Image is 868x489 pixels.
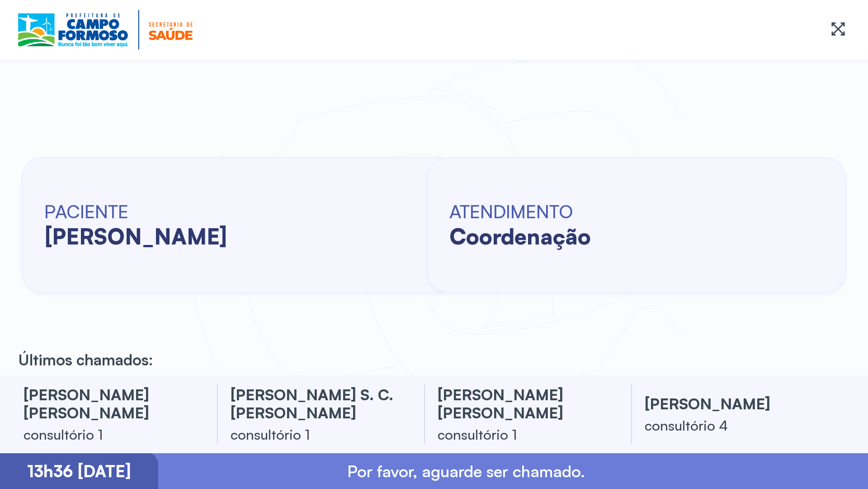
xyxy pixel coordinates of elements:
[438,425,609,443] div: consultório 1
[24,385,195,422] h3: [PERSON_NAME] [PERSON_NAME]
[231,425,402,443] div: consultório 1
[449,223,591,250] h2: coordenação
[449,200,591,223] h6: ATENDIMENTO
[44,223,227,250] h2: [PERSON_NAME]
[18,350,153,369] p: Últimos chamados:
[18,10,193,50] img: Logotipo do estabelecimento
[438,385,609,422] h3: [PERSON_NAME] [PERSON_NAME]
[231,385,402,422] h3: [PERSON_NAME] s. c. [PERSON_NAME]
[645,416,816,434] div: consultório 4
[24,425,195,443] div: consultório 1
[44,200,227,223] h6: PACIENTE
[645,394,816,412] h3: [PERSON_NAME]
